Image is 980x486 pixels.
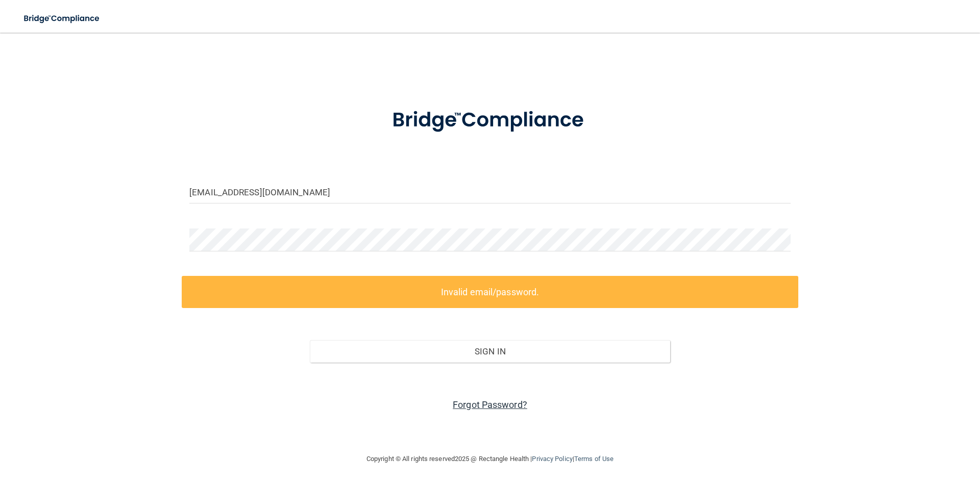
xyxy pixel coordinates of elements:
[15,8,109,29] img: bridge_compliance_login_screen.278c3ca4.svg
[574,455,614,463] a: Terms of Use
[453,399,527,410] a: Forgot Password?
[371,94,609,147] img: bridge_compliance_login_screen.278c3ca4.svg
[182,276,798,308] label: Invalid email/password.
[532,455,572,463] a: Privacy Policy
[304,443,676,475] div: Copyright © All rights reserved 2025 @ Rectangle Health | |
[189,181,791,203] input: Email
[310,340,671,363] button: Sign In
